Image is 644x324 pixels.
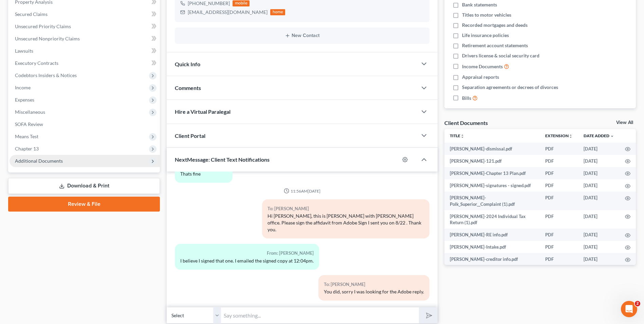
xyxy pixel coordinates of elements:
td: [DATE] [578,155,620,167]
td: [PERSON_NAME]-121.pdf [444,155,540,167]
td: [DATE] [578,143,620,155]
td: [DATE] [578,210,620,229]
span: Hire a Virtual Paralegal [175,108,231,115]
button: New Contact [180,33,424,38]
iframe: Intercom live chat [621,301,637,317]
a: Download & Print [8,178,160,194]
span: Unsecured Priority Claims [15,23,71,29]
a: Extensionunfold_more [545,133,573,138]
div: Thats fine [180,170,227,177]
td: [DATE] [578,253,620,265]
td: PDF [540,155,578,167]
a: Executory Contracts [10,57,160,69]
span: Bank statements [462,1,497,8]
td: [DATE] [578,229,620,241]
div: I believe I signed that one. I emailed the signed copy at 12:04pm. [180,257,314,264]
div: home [270,9,285,15]
div: [EMAIL_ADDRESS][DOMAIN_NAME] [188,9,268,16]
td: PDF [540,241,578,253]
td: [PERSON_NAME]-2024 Individual Tax Return (1).pdf [444,210,540,229]
span: Retirement account statements [462,42,528,49]
span: Recorded mortgages and deeds [462,22,528,29]
span: SOFA Review [15,121,43,127]
td: PDF [540,192,578,210]
td: [DATE] [578,192,620,210]
span: Expenses [15,97,34,103]
div: 11:56AM[DATE] [175,188,429,194]
td: PDF [540,167,578,179]
a: Review & File [8,197,160,212]
span: Client Portal [175,132,205,139]
span: Means Test [15,133,38,139]
td: PDF [540,229,578,241]
div: mobile [233,0,250,6]
span: Chapter 13 [15,146,39,151]
td: [DATE] [578,179,620,192]
i: expand_more [610,134,614,138]
span: Drivers license & social security card [462,52,539,59]
div: To: [PERSON_NAME] [268,205,424,213]
span: Executory Contracts [15,60,58,66]
a: Lawsuits [10,45,160,57]
div: Hi [PERSON_NAME], this is [PERSON_NAME] with [PERSON_NAME] office. Please sign the affidavit from... [268,213,424,233]
span: Miscellaneous [15,109,45,115]
span: Income [15,85,31,90]
i: unfold_more [460,134,464,138]
span: Additional Documents [15,158,63,164]
a: Unsecured Nonpriority Claims [10,33,160,45]
span: Bills [462,95,471,102]
a: View All [616,120,633,125]
a: Titleunfold_more [450,133,464,138]
td: [DATE] [578,167,620,179]
td: [PERSON_NAME]-Polk_Superior__Complaint (1).pdf [444,192,540,210]
span: Income Documents [462,63,503,70]
span: Codebtors Insiders & Notices [15,72,77,78]
span: Secured Claims [15,11,48,17]
td: [PERSON_NAME]-RE info.pdf [444,229,540,241]
td: [DATE] [578,241,620,253]
td: [PERSON_NAME]-Chapter 13 Plan.pdf [444,167,540,179]
div: Client Documents [444,119,488,126]
span: Separation agreements or decrees of divorces [462,84,558,91]
a: Date Added expand_more [584,133,614,138]
span: NextMessage: Client Text Notifications [175,156,270,163]
a: Secured Claims [10,8,160,20]
span: Quick Info [175,61,200,67]
span: Appraisal reports [462,74,499,80]
i: unfold_more [569,134,573,138]
span: Life insurance policies [462,32,509,39]
td: [PERSON_NAME]-dismissal.pdf [444,143,540,155]
span: 2 [635,301,640,306]
span: Titles to motor vehicles [462,12,511,18]
span: Unsecured Nonpriority Claims [15,36,80,41]
td: PDF [540,210,578,229]
td: PDF [540,253,578,265]
td: PDF [540,179,578,192]
div: You did, sorry I was looking for the Adobe reply. [324,288,424,295]
input: Say something... [221,307,419,324]
td: [PERSON_NAME]-signatures - signed.pdf [444,179,540,192]
a: Unsecured Priority Claims [10,20,160,33]
a: SOFA Review [10,118,160,130]
span: Comments [175,85,201,91]
div: From: [PERSON_NAME] [180,249,314,257]
span: Lawsuits [15,48,33,54]
td: [PERSON_NAME]-creditor info.pdf [444,253,540,265]
td: PDF [540,143,578,155]
div: To: [PERSON_NAME] [324,281,424,288]
td: [PERSON_NAME]-Intake.pdf [444,241,540,253]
